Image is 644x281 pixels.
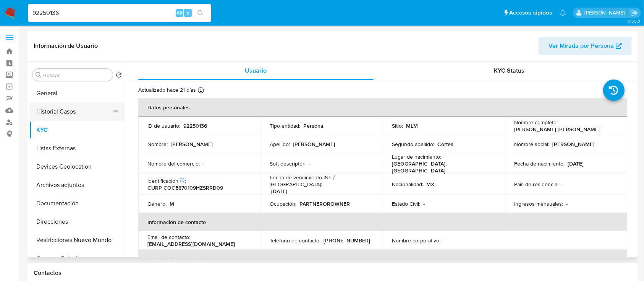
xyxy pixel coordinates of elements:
span: s [187,9,189,16]
button: Listas Externas [29,139,125,158]
span: Alt [176,9,183,16]
th: Datos personales [138,98,627,117]
p: Identificación : [147,177,186,184]
p: - [561,181,563,188]
p: Género : [147,200,167,207]
button: Ver Mirada por Persona [539,37,632,55]
p: Cortes [437,141,453,148]
span: Usuario [245,66,267,75]
p: Nacionalidad : [392,181,423,188]
span: KYC Status [494,66,524,75]
p: [EMAIL_ADDRESS][DOMAIN_NAME] [147,240,235,247]
p: Lugar de nacimiento : [392,153,441,160]
p: MLM [406,122,418,129]
p: País de residencia : [514,181,558,188]
p: Nombre completo : [514,119,558,126]
button: Volver al orden por defecto [116,72,122,80]
p: Persona [303,122,324,129]
p: Fecha de nacimiento : [514,160,565,167]
span: Accesos rápidos [509,9,552,17]
p: Estado Civil : [392,200,420,207]
p: Sitio : [392,122,403,129]
p: CURP COCE870109HZSRRD09 [147,184,223,191]
p: M [170,200,174,207]
th: Información de contacto [138,213,627,231]
p: - [443,237,445,244]
th: Verificación y cumplimiento [138,250,627,268]
p: [PERSON_NAME] [552,141,594,148]
p: Email de contacto : [147,234,190,240]
p: [GEOGRAPHIC_DATA], [GEOGRAPHIC_DATA] [392,160,493,174]
h1: Información de Usuario [34,42,98,50]
button: Archivos adjuntos [29,176,125,194]
p: [DATE] [271,188,287,195]
p: Teléfono de contacto : [270,237,320,244]
p: [PERSON_NAME] [293,141,335,148]
p: [PHONE_NUMBER] [324,237,370,244]
button: Buscar [36,72,42,78]
p: [DATE] [568,160,584,167]
p: Fecha de vencimiento INE / [GEOGRAPHIC_DATA] : [270,174,374,188]
button: General [29,84,125,102]
button: Historial Casos [29,102,119,121]
button: KYC [29,121,125,139]
p: Segundo apellido : [392,141,434,148]
p: Apellido : [270,141,290,148]
p: Soft descriptor : [270,160,306,167]
p: 92250136 [183,122,207,129]
input: Buscar [43,72,110,79]
button: Direcciones [29,213,125,231]
a: Notificaciones [560,10,566,16]
button: Devices Geolocation [29,158,125,176]
button: Cruces y Relaciones [29,249,125,268]
p: alan.cervantesmartinez@mercadolibre.com.mx [584,9,628,16]
p: [PERSON_NAME] [171,141,213,148]
p: Nombre corporativo : [392,237,440,244]
p: - [423,200,425,207]
p: - [309,160,310,167]
button: search-icon [193,8,208,18]
p: Nombre social : [514,141,549,148]
span: Ver Mirada por Persona [549,37,614,55]
h1: Contactos [34,269,632,277]
p: [PERSON_NAME] [PERSON_NAME] [514,126,600,133]
p: Nombre : [147,141,168,148]
p: Tipo entidad : [270,122,300,129]
p: Actualizado hace 21 días [138,86,196,94]
p: - [203,160,204,167]
button: Documentación [29,194,125,213]
p: MX [426,181,434,188]
p: ID de usuario : [147,122,180,129]
button: Restricciones Nuevo Mundo [29,231,125,249]
p: Ingresos mensuales : [514,200,563,207]
input: Buscar usuario o caso... [28,8,211,18]
a: Salir [630,9,638,17]
p: Nombre del comercio : [147,160,200,167]
p: - [566,200,568,207]
p: PARTNEROROWNER [299,200,350,207]
p: Ocupación : [270,200,296,207]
